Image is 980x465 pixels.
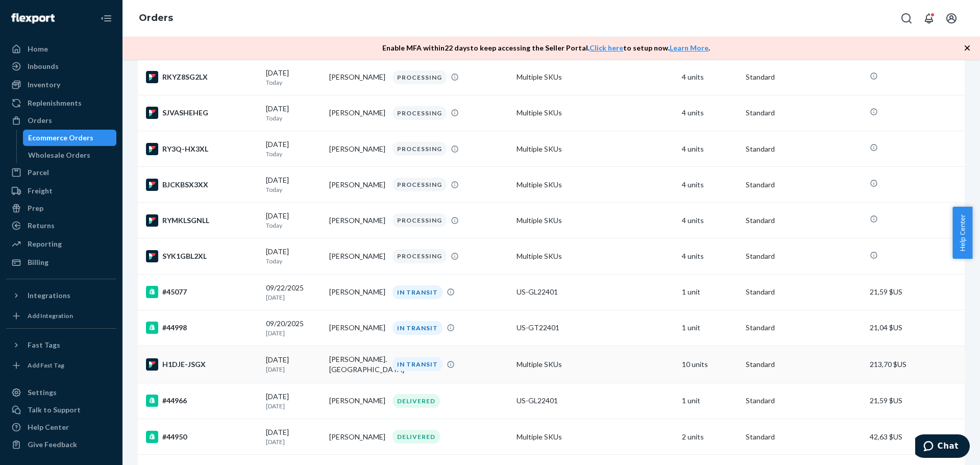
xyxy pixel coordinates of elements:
td: Multiple SKUs [512,59,678,95]
a: Inbounds [6,58,116,75]
div: Settings [28,387,57,398]
td: 1 unit [678,274,741,310]
div: Freight [28,186,53,196]
a: Add Integration [6,308,116,324]
p: Today [266,78,321,87]
div: RKYZ8SG2LX [146,71,258,83]
td: 4 units [678,238,741,274]
td: [PERSON_NAME] [325,59,388,95]
td: [PERSON_NAME] [325,167,388,203]
div: #45077 [146,286,258,298]
div: [DATE] [266,104,321,123]
td: Multiple SKUs [512,95,678,131]
a: Parcel [6,164,116,181]
p: Standard [746,323,862,333]
p: Standard [746,72,862,82]
div: Inventory [28,80,60,90]
p: Standard [746,359,862,370]
td: Multiple SKUs [512,238,678,274]
a: Orders [139,12,173,23]
td: 21,59 $US [866,274,965,310]
a: Reporting [6,236,116,252]
p: [DATE] [266,293,321,302]
p: Standard [746,251,862,261]
div: PROCESSING [393,213,447,227]
div: PROCESSING [393,142,447,156]
button: Close Navigation [96,8,116,29]
div: IN TRANSIT [393,285,443,299]
p: [DATE] [266,329,321,337]
a: Click here [590,43,623,52]
div: Add Integration [28,311,73,320]
iframe: Ouvre un widget dans lequel vous pouvez chatter avec l’un de nos agents [915,434,970,460]
p: Standard [746,215,862,226]
div: BJCKBSX3XX [146,179,258,191]
td: [PERSON_NAME] [325,383,388,419]
td: 213,70 $US [866,346,965,383]
button: Fast Tags [6,337,116,353]
a: Replenishments [6,95,116,111]
td: [PERSON_NAME] [325,131,388,167]
a: Wholesale Orders [23,147,117,163]
button: Open account menu [941,8,962,29]
div: Prep [28,203,43,213]
div: Inbounds [28,61,59,71]
td: 4 units [678,203,741,238]
a: Ecommerce Orders [23,130,117,146]
div: PROCESSING [393,70,447,84]
div: [DATE] [266,391,321,410]
a: Learn More [670,43,708,52]
div: 09/22/2025 [266,283,321,302]
div: IN TRANSIT [393,357,443,371]
div: [DATE] [266,68,321,87]
div: Billing [28,257,48,267]
button: Integrations [6,287,116,304]
a: Help Center [6,419,116,435]
td: [PERSON_NAME] [325,274,388,310]
td: [PERSON_NAME] [325,419,388,455]
div: Wholesale Orders [28,150,90,160]
td: 4 units [678,95,741,131]
button: Talk to Support [6,402,116,418]
p: Standard [746,144,862,154]
div: SYK1GBL2XL [146,250,258,262]
div: [DATE] [266,211,321,230]
div: DELIVERED [393,394,440,408]
td: Multiple SKUs [512,131,678,167]
div: Reporting [28,239,62,249]
td: Multiple SKUs [512,346,678,383]
div: US-GL22401 [517,287,674,297]
button: Open Search Box [896,8,917,29]
a: Returns [6,217,116,234]
div: Help Center [28,422,69,432]
p: Enable MFA within 22 days to keep accessing the Seller Portal. to setup now. . [382,43,710,53]
a: Prep [6,200,116,216]
div: PROCESSING [393,178,447,191]
div: 09/20/2025 [266,319,321,337]
div: US-GL22401 [517,396,674,406]
td: 4 units [678,131,741,167]
td: Multiple SKUs [512,167,678,203]
a: Add Fast Tag [6,357,116,374]
div: DELIVERED [393,430,440,444]
td: 21,59 $US [866,383,965,419]
a: Billing [6,254,116,271]
td: 10 units [678,346,741,383]
p: Standard [746,180,862,190]
a: Home [6,41,116,57]
div: [DATE] [266,427,321,446]
td: 1 unit [678,383,741,419]
div: [DATE] [266,247,321,265]
td: [PERSON_NAME]. [GEOGRAPHIC_DATA] [325,346,388,383]
a: Freight [6,183,116,199]
a: Inventory [6,77,116,93]
td: Multiple SKUs [512,203,678,238]
div: US-GT22401 [517,323,674,333]
div: Parcel [28,167,49,178]
div: #44998 [146,322,258,334]
a: Settings [6,384,116,401]
div: [DATE] [266,355,321,374]
p: Today [266,150,321,158]
p: [DATE] [266,437,321,446]
div: [DATE] [266,175,321,194]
